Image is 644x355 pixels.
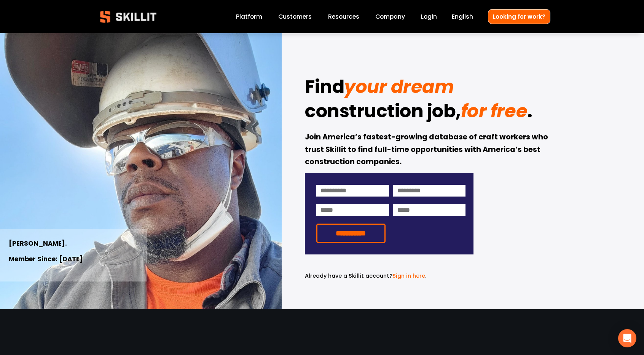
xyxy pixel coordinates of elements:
a: Company [375,11,405,22]
a: folder dropdown [328,11,359,22]
strong: . [527,97,532,128]
strong: Find [305,73,344,104]
a: Login [421,11,437,22]
a: Looking for work? [488,9,550,24]
div: Open Intercom Messenger [618,329,636,347]
a: Sign in here [392,272,425,280]
strong: Join America’s fastest-growing database of craft workers who trust Skillit to find full-time oppo... [305,131,550,169]
div: language picker [452,11,473,22]
span: English [452,12,473,21]
em: your dream [344,74,454,99]
a: Customers [278,11,312,22]
strong: Member Since: [DATE] [9,254,83,265]
strong: [PERSON_NAME]. [9,238,67,249]
strong: construction job, [305,97,461,128]
em: for free [461,98,527,124]
span: Already have a Skillit account? [305,272,392,280]
a: Platform [236,11,262,22]
p: . [305,272,473,280]
img: Skillit [94,5,163,28]
span: Resources [328,12,359,21]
